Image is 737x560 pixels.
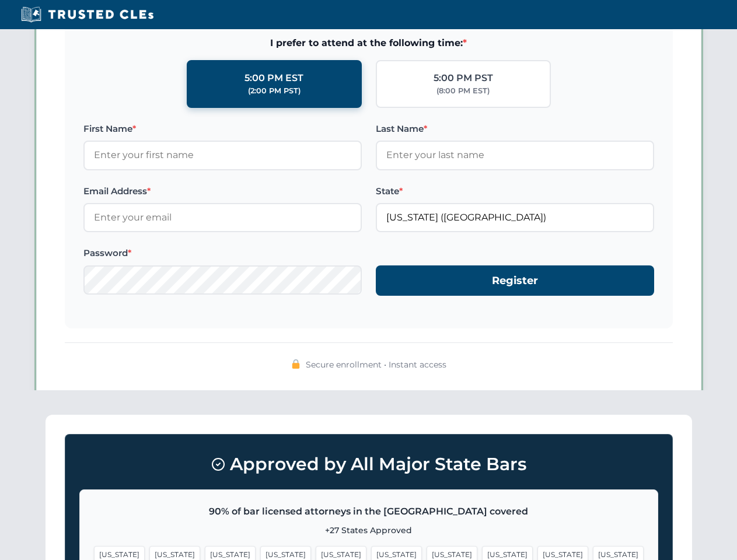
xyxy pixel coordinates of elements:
[94,504,644,519] p: 90% of bar licensed attorneys in the [GEOGRAPHIC_DATA] covered
[376,265,654,296] button: Register
[434,71,493,86] div: 5:00 PM PST
[244,71,303,86] div: 5:00 PM EST
[291,359,301,369] img: 🔒
[83,122,362,136] label: First Name
[18,6,157,23] img: Trusted CLEs
[83,184,362,198] label: Email Address
[376,141,654,170] input: Enter your last name
[436,85,490,97] div: (8:00 PM EST)
[94,524,644,537] p: +27 States Approved
[248,85,301,97] div: (2:00 PM PST)
[83,36,654,51] span: I prefer to attend at the following time:
[83,246,362,260] label: Password
[376,203,654,232] input: Arizona (AZ)
[83,203,362,232] input: Enter your email
[83,141,362,170] input: Enter your first name
[376,122,654,136] label: Last Name
[376,184,654,198] label: State
[79,449,658,480] h3: Approved by All Major State Bars
[306,358,446,371] span: Secure enrollment • Instant access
